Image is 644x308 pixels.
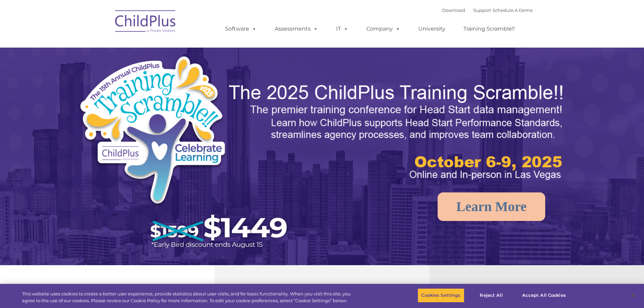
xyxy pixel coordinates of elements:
[94,45,115,50] span: Last name
[411,22,452,36] a: University
[493,7,533,13] a: Schedule A Demo
[94,73,123,78] span: Phone number
[518,288,570,303] button: Accept All Cookies
[470,288,513,303] button: Reject All
[418,288,464,303] button: Cookies Settings
[457,22,521,36] a: Training Scramble!!
[442,7,465,13] a: Download
[442,7,533,13] font: |
[626,288,641,303] button: Close
[473,7,491,13] a: Support
[438,192,545,221] a: Learn More
[112,5,180,39] img: ChildPlus by Procare Solutions
[268,22,325,36] a: Assessments
[329,22,355,36] a: IT
[22,291,354,304] div: This website uses cookies to create a better user experience, provide statistics about user visit...
[360,22,407,36] a: Company
[218,22,263,36] a: Software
